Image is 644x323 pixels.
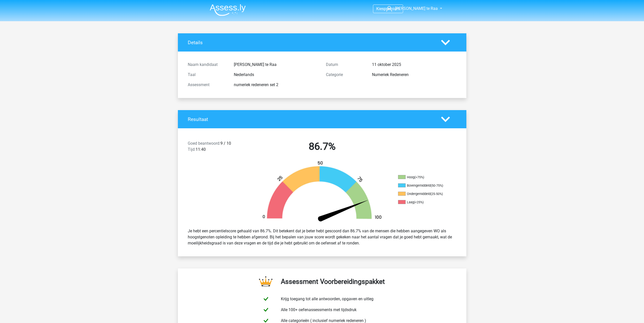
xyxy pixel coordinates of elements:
span: [PERSON_NAME] te Raa [395,6,438,11]
h4: Resultaat [188,116,433,122]
div: 11 oktober 2025 [368,62,460,68]
div: Numeriek Redeneren [368,72,460,78]
li: Bovengemiddeld [398,183,449,188]
div: Je hebt een percentielscore gehaald van 86.7%. Dit betekent dat je beter hebt gescoord dan 86.7% ... [184,226,460,248]
h4: Details [188,40,433,45]
span: Kies [376,6,384,11]
li: Hoog [398,175,449,180]
span: Tijd: [188,147,196,152]
div: Nederlands [230,72,322,78]
div: [PERSON_NAME] te Raa [230,62,322,68]
div: (<25%) [414,200,424,204]
li: Laag [398,200,449,205]
div: (50-75%) [431,184,443,187]
img: 87.ad340e3c98c4.png [254,161,390,224]
div: Naam kandidaat [184,62,230,68]
a: Kiespremium [373,5,403,12]
span: Goed beantwoord: [188,141,220,146]
h2: 86.7% [257,140,387,153]
div: 9 / 10 11:40 [184,140,253,155]
div: Assessment [184,82,230,88]
img: Assessly [210,4,246,16]
div: (>75%) [414,175,424,179]
div: (25-50%) [430,192,443,196]
li: Ondergemiddeld [398,192,449,196]
a: [PERSON_NAME] te Raa [384,6,438,12]
div: numeriek redeneren set 2 [230,82,322,88]
div: Taal [184,72,230,78]
div: Categorie [322,72,368,78]
span: premium [384,6,400,11]
div: Datum [322,62,368,68]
